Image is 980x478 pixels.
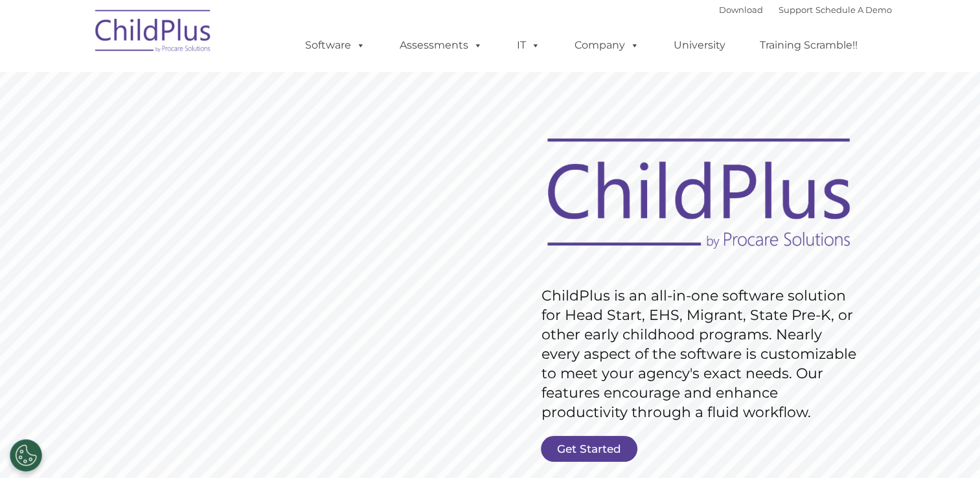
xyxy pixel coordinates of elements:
[292,32,378,58] a: Software
[915,416,980,478] iframe: Chat Widget
[541,436,637,462] a: Get Started
[562,32,652,58] a: Company
[504,32,553,58] a: IT
[387,32,496,58] a: Assessments
[815,5,892,15] a: Schedule A Demo
[747,32,871,58] a: Training Scramble!!
[661,32,738,58] a: University
[10,439,42,472] button: Cookies Settings
[779,5,813,15] a: Support
[541,286,863,422] rs-layer: ChildPlus is an all-in-one software solution for Head Start, EHS, Migrant, State Pre-K, or other ...
[89,1,218,65] img: ChildPlus by Procare Solutions
[719,5,892,15] font: |
[719,5,763,15] a: Download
